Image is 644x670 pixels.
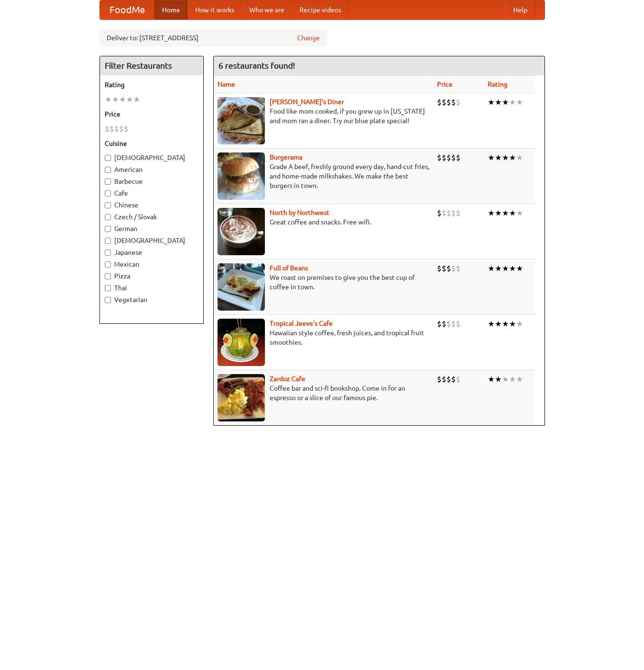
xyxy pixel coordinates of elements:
[456,319,461,329] li: $
[218,374,265,421] img: zardoz.jpg
[509,263,516,274] li: ★
[218,319,265,366] img: jeeves.jpg
[270,153,302,161] a: Burgerama
[105,188,199,198] label: Cafe
[154,0,188,19] a: Home
[270,209,329,216] a: North by Northwest
[451,263,456,274] li: $
[495,263,502,274] li: ★
[488,80,508,88] a: Rating
[488,319,495,329] li: ★
[270,264,308,272] a: Full of Beans
[218,217,429,227] p: Great coffee and snacks. Free wifi.
[292,0,349,19] a: Recipe videos
[456,208,461,218] li: $
[218,61,295,70] ng-pluralize: 6 restaurants found!
[509,152,516,163] li: ★
[218,208,265,255] img: north.jpg
[218,384,429,402] p: Coffee bar and sci-fi bookshop. Come in for an espresso or a slice of our famous pie.
[446,97,451,107] li: $
[509,374,516,384] li: ★
[456,152,461,163] li: $
[105,80,199,89] h5: Rating
[506,0,535,19] a: Help
[105,214,111,220] input: Czech / Slovak
[437,208,442,218] li: $
[100,56,203,75] h4: Filter Restaurants
[126,94,133,105] li: ★
[297,33,320,43] a: Change
[442,97,446,107] li: $
[105,259,199,269] label: Mexican
[488,263,495,274] li: ★
[437,319,442,329] li: $
[516,97,523,107] li: ★
[105,224,199,233] label: German
[218,328,429,347] p: Hawaiian style coffee, fresh juices, and tropical fruit smoothies.
[437,374,442,384] li: $
[446,263,451,274] li: $
[502,319,509,329] li: ★
[456,263,461,274] li: $
[105,248,199,257] label: Japanese
[488,97,495,107] li: ★
[105,273,111,279] input: Pizza
[105,109,199,119] h5: Price
[451,97,456,107] li: $
[105,153,199,162] label: [DEMOGRAPHIC_DATA]
[242,0,292,19] a: Who we are
[270,375,305,383] a: Zardoz Cafe
[488,208,495,218] li: ★
[437,97,442,107] li: $
[218,162,429,190] p: Grade A beef, freshly ground every day, hand-cut fries, and home-made milkshakes. We make the bes...
[105,167,111,173] input: American
[105,165,199,174] label: American
[105,271,199,281] label: Pizza
[105,190,111,197] input: Cafe
[502,374,509,384] li: ★
[218,107,429,125] p: Food like mom cooked, if you grew up in [US_STATE] and mom ran a diner. Try our blue plate special!
[451,374,456,384] li: $
[502,208,509,218] li: ★
[105,285,111,291] input: Thai
[105,139,199,148] h5: Cuisine
[270,320,333,327] b: Tropical Jeeve's Cafe
[105,238,111,244] input: [DEMOGRAPHIC_DATA]
[105,124,109,134] li: $
[218,80,235,88] a: Name
[451,208,456,218] li: $
[188,0,242,19] a: How it works
[509,97,516,107] li: ★
[270,98,344,106] b: [PERSON_NAME]'s Diner
[495,208,502,218] li: ★
[218,263,265,311] img: beans.jpg
[516,263,523,274] li: ★
[105,283,199,293] label: Thai
[495,319,502,329] li: ★
[105,250,111,256] input: Japanese
[218,273,429,292] p: We roast on premises to give you the best cup of coffee in town.
[437,152,442,163] li: $
[456,374,461,384] li: $
[218,97,265,144] img: sallys.jpg
[502,152,509,163] li: ★
[502,263,509,274] li: ★
[105,202,111,208] input: Chinese
[488,374,495,384] li: ★
[509,319,516,329] li: ★
[442,263,446,274] li: $
[495,152,502,163] li: ★
[442,208,446,218] li: $
[446,319,451,329] li: $
[437,80,453,88] a: Price
[105,297,111,303] input: Vegetarian
[446,152,451,163] li: $
[495,374,502,384] li: ★
[488,152,495,163] li: ★
[105,179,111,185] input: Barbecue
[105,295,199,304] label: Vegetarian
